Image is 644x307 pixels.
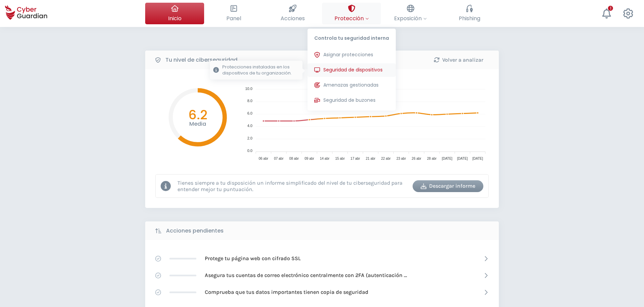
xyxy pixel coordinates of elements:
div: 1 [608,6,613,11]
span: Seguridad de buzones [323,97,376,104]
tspan: 8.0 [247,99,252,103]
tspan: [DATE] [442,157,453,160]
button: Panel [204,3,263,24]
p: Protege tu página web con cifrado SSL [205,255,301,262]
p: Protecciones instaladas en los dispositivos de tu organización. [222,64,299,76]
tspan: 06 abr [259,157,268,160]
tspan: 10.0 [245,87,252,91]
button: ProtecciónControla tu seguridad internaAsignar proteccionesSeguridad de dispositivosProtecciones ... [322,3,381,24]
button: Exposición [381,3,440,24]
tspan: 17 abr [351,157,360,160]
p: Comprueba que tus datos importantes tienen copia de seguridad [205,288,368,296]
tspan: 26 abr [412,157,421,160]
button: Asignar protecciones [308,48,396,62]
tspan: 28 abr [427,157,437,160]
tspan: 21 abr [366,157,376,160]
div: Descargar informe [418,182,478,190]
button: Amenazas gestionadas [308,79,396,92]
p: Controla tu seguridad interna [308,29,396,45]
button: Acciones [263,3,322,24]
button: Seguridad de buzones [308,94,396,107]
button: Volver a analizar [423,54,494,66]
span: Seguridad de dispositivos [323,66,383,73]
tspan: [DATE] [473,157,483,160]
b: Tu nivel de ciberseguridad [165,56,237,64]
span: Asignar protecciones [323,51,373,58]
span: Protección [334,14,369,23]
b: Acciones pendientes [166,227,224,235]
span: Exposición [394,14,427,23]
button: Descargar informe [413,180,483,192]
tspan: 23 abr [396,157,406,160]
tspan: 08 abr [289,157,299,160]
span: Inicio [168,14,182,23]
span: Phishing [459,14,480,23]
tspan: 07 abr [274,157,284,160]
div: Volver a analizar [428,56,489,64]
tspan: 09 abr [304,157,314,160]
button: Inicio [145,3,204,24]
span: Amenazas gestionadas [323,82,379,89]
tspan: [DATE] [457,157,468,160]
tspan: 6.0 [247,111,252,115]
p: Tienes siempre a tu disposición un informe simplificado del nivel de tu ciberseguridad para enten... [178,180,408,192]
button: Phishing [440,3,499,24]
span: Acciones [281,14,305,23]
p: Asegura tus cuentas de correo electrónico centralmente con 2FA (autenticación [PERSON_NAME] factor) [205,272,407,279]
span: Panel [226,14,241,23]
tspan: 4.0 [247,124,252,128]
button: Seguridad de dispositivosProtecciones instaladas en los dispositivos de tu organización. [308,63,396,77]
tspan: 2.0 [247,136,252,140]
tspan: 15 abr [335,157,345,160]
tspan: 22 abr [381,157,391,160]
tspan: 14 abr [320,157,330,160]
tspan: 0.0 [247,149,252,153]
